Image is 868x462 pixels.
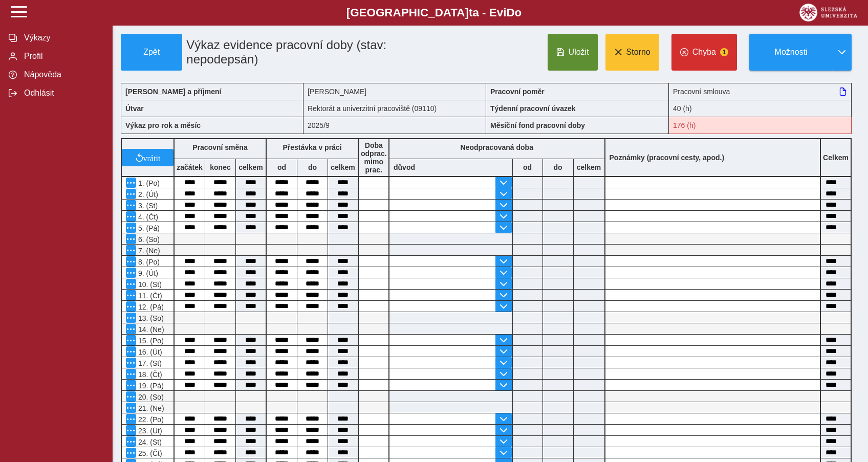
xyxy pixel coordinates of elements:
b: začátek [175,163,205,171]
span: 1. (Po) [136,179,160,187]
b: Doba odprac. mimo prac. [361,141,387,174]
button: Menu [126,313,136,323]
span: 4. (Čt) [136,213,158,221]
span: 15. (Po) [136,337,164,345]
button: Menu [126,279,136,289]
b: Pracovní poměr [490,87,545,96]
b: celkem [574,163,604,171]
span: D [506,6,514,19]
b: Poznámky (pracovní cesty, apod.) [605,153,729,162]
button: Zpět [121,34,182,71]
span: Odhlásit [21,89,104,98]
b: Výkaz pro rok a měsíc [125,121,201,129]
span: 12. (Pá) [136,303,164,311]
div: Rektorát a univerzitní pracoviště (09110) [303,100,486,117]
div: 40 (h) [669,100,852,117]
span: 7. (Ne) [136,247,160,255]
button: Chyba1 [671,34,737,71]
span: Uložit [569,48,589,57]
button: Možnosti [749,34,832,71]
button: Menu [126,346,136,357]
b: Pracovní směna [192,143,247,151]
span: 5. (Pá) [136,224,160,232]
div: 2025/9 [303,117,486,134]
span: 19. (Pá) [136,382,164,390]
button: Menu [126,425,136,435]
button: Menu [126,414,136,424]
button: Menu [126,324,136,334]
span: 16. (Út) [136,348,162,356]
button: vrátit [122,149,173,166]
span: 17. (St) [136,359,162,367]
b: Útvar [125,104,144,113]
span: 9. (Út) [136,269,158,277]
span: 8. (Po) [136,258,160,266]
b: konec [205,163,235,171]
button: Menu [126,178,136,188]
button: Menu [126,403,136,413]
button: Menu [126,268,136,278]
b: do [297,163,328,171]
button: Menu [126,290,136,300]
button: Menu [126,369,136,379]
b: [PERSON_NAME] a příjmení [125,87,221,96]
button: Menu [126,245,136,255]
span: Storno [626,48,650,57]
b: celkem [236,163,266,171]
span: Zpět [125,48,178,57]
b: Týdenní pracovní úvazek [490,104,576,113]
button: Menu [126,301,136,312]
span: 3. (St) [136,202,158,210]
b: od [513,163,542,171]
span: Výkazy [21,33,104,42]
b: Měsíční fond pracovní doby [490,121,585,129]
button: Menu [126,436,136,447]
span: 23. (Út) [136,427,162,435]
div: [PERSON_NAME] [303,83,486,100]
button: Menu [126,391,136,402]
button: Menu [126,358,136,368]
b: celkem [328,163,358,171]
span: 20. (So) [136,393,164,401]
span: Profil [21,52,104,61]
span: 14. (Ne) [136,325,164,334]
span: o [515,6,522,19]
b: Přestávka v práci [283,143,341,151]
b: [GEOGRAPHIC_DATA] a - Evi [31,6,837,19]
div: Pracovní smlouva [669,83,852,100]
button: Menu [126,448,136,458]
span: 10. (St) [136,280,162,289]
button: Menu [126,256,136,267]
span: Nápověda [21,70,104,79]
span: t [469,6,472,19]
button: Menu [126,200,136,210]
button: Menu [126,223,136,233]
button: Menu [126,189,136,199]
b: do [543,163,573,171]
button: Menu [126,380,136,390]
div: Fond pracovní doby (176 h) a součet hodin (175:40 h) se neshodují! [669,117,852,134]
img: logo_web_su.png [799,4,857,21]
button: Menu [126,211,136,222]
span: 1 [720,48,728,56]
span: Možnosti [758,48,824,57]
span: 22. (Po) [136,415,164,424]
span: 24. (St) [136,438,162,446]
span: 18. (Čt) [136,370,162,379]
b: důvod [394,163,415,171]
span: Chyba [692,48,716,57]
span: vrátit [143,153,161,162]
span: 6. (So) [136,235,160,244]
span: 13. (So) [136,314,164,322]
button: Menu [126,234,136,244]
b: Neodpracovaná doba [461,143,533,151]
b: Celkem [823,153,849,162]
span: 25. (Čt) [136,449,162,457]
button: Storno [605,34,659,71]
button: Menu [126,335,136,345]
b: od [267,163,297,171]
span: 21. (Ne) [136,404,164,412]
button: Uložit [548,34,598,71]
span: 2. (Út) [136,190,158,199]
span: 11. (Čt) [136,292,162,300]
